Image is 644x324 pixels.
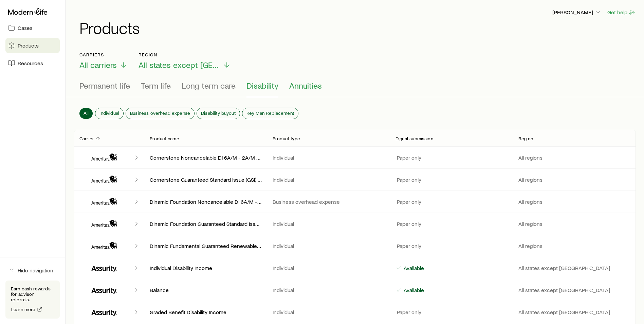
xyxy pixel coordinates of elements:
[84,110,89,116] span: All
[150,287,262,293] p: Balance
[402,287,424,293] p: Available
[150,176,262,183] p: Cornerstone Guaranteed Standard Issue (GSI) Program Noncancelable & Guaranteed Renewable DI 15%, ...
[150,309,262,316] p: Graded Benefit Disability Income
[139,52,231,70] button: RegionAll states except [GEOGRAPHIC_DATA]
[79,19,636,36] h1: Products
[139,52,231,57] p: Region
[518,176,630,183] p: All regions
[5,38,60,53] a: Products
[79,81,130,90] span: Permanent life
[150,242,262,249] p: DInamic Fundamental Guaranteed Renewable Issue Ages [DEMOGRAPHIC_DATA] Guaranteed Standard Issue ...
[5,20,60,35] a: Cases
[395,242,421,249] p: Paper only
[242,108,298,119] button: Key Man Replacement
[518,242,630,249] p: All regions
[79,52,128,70] button: CarriersAll carriers
[395,154,421,161] p: Paper only
[11,286,54,302] p: Earn cash rewards for advisor referrals.
[197,108,240,119] button: Disability buyout
[395,220,421,227] p: Paper only
[246,81,278,90] span: Disability
[5,263,60,278] button: Hide navigation
[273,242,385,249] p: Individual
[289,81,322,90] span: Annuities
[18,267,53,274] span: Hide navigation
[518,287,630,293] p: All states except [GEOGRAPHIC_DATA]
[18,60,43,67] span: Resources
[79,81,630,97] div: Product types
[79,136,94,141] p: Carrier
[150,136,179,141] p: Product name
[79,52,128,57] p: Carriers
[607,8,636,16] button: Get help
[11,307,36,312] span: Learn more
[201,110,236,116] span: Disability buyout
[79,108,93,119] button: All
[518,265,630,271] p: All states except [GEOGRAPHIC_DATA]
[5,56,60,71] a: Resources
[99,110,119,116] span: Individual
[402,265,424,271] p: Available
[552,9,601,16] p: [PERSON_NAME]
[139,60,220,70] span: All states except [GEOGRAPHIC_DATA]
[126,108,194,119] button: Business overhead expense
[150,220,262,227] p: DInamic Foundation Guaranteed Standard Issue (GSI) Program Noncancelable & Guaranteed Renewable D...
[273,154,385,161] p: Individual
[273,136,300,141] p: Product type
[273,176,385,183] p: Individual
[273,287,385,293] p: Individual
[552,8,602,17] button: [PERSON_NAME]
[395,136,433,141] p: Digital submission
[395,176,421,183] p: Paper only
[95,108,123,119] button: Individual
[518,136,533,141] p: Region
[395,309,421,316] p: Paper only
[18,24,33,31] span: Cases
[518,154,630,161] p: All regions
[273,220,385,227] p: Individual
[518,220,630,227] p: All regions
[150,198,262,205] p: DInamic Foundation Noncancelable DI 6A/M - 2A/M Business Overhead Expense (BOE) Guaranteed Renewa...
[273,198,385,205] p: Business overhead expense
[150,154,262,161] p: Cornerstone Noncancelable DI 6A/M - 2A/M Guaranteed Renewable 6A/M-3A/M
[246,110,294,116] span: Key Man Replacement
[273,265,385,271] p: Individual
[5,281,60,319] div: Earn cash rewards for advisor referrals.Learn more
[150,265,262,271] p: Individual Disability Income
[79,60,117,70] span: All carriers
[518,309,630,316] p: All states except [GEOGRAPHIC_DATA]
[141,81,171,90] span: Term life
[182,81,236,90] span: Long term care
[273,309,385,316] p: Individual
[130,110,190,116] span: Business overhead expense
[395,198,421,205] p: Paper only
[518,198,630,205] p: All regions
[18,42,39,49] span: Products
